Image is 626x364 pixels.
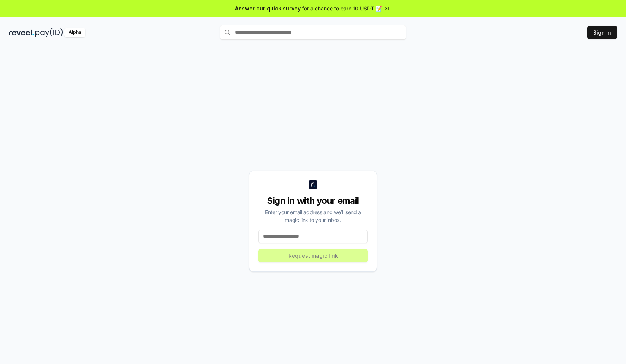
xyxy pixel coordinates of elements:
[258,208,368,224] div: Enter your email address and we’ll send a magic link to your inbox.
[9,28,34,37] img: reveel_dark
[64,28,85,37] div: Alpha
[302,4,382,12] span: for a chance to earn 10 USDT 📝
[35,28,63,37] img: pay_id
[235,4,301,12] span: Answer our quick survey
[587,26,617,39] button: Sign In
[309,180,317,189] img: logo_small
[258,195,368,207] div: Sign in with your email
